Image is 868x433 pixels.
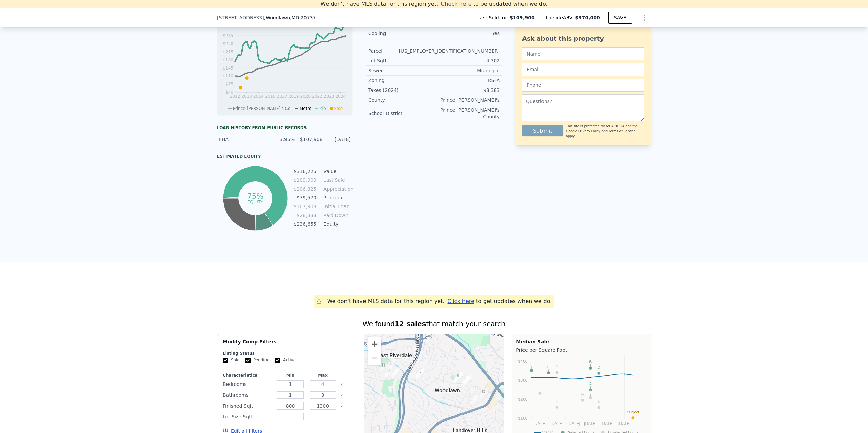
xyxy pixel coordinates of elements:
[434,67,500,74] div: Municipal
[322,212,353,219] td: Paid Down
[516,345,647,355] div: Price per Square Foot
[223,357,240,363] label: Sold
[454,372,462,383] div: 6900 Freeport St
[380,362,387,373] div: 6011 Longfellow St
[217,319,651,329] div: We found that match your search
[551,421,564,426] text: [DATE]
[340,405,343,408] button: Clear
[480,388,487,400] div: 7228 Glenridge Dr
[223,412,273,421] div: Lot Size Sqft
[289,94,299,99] tspan: 2019
[322,194,353,201] td: Principal
[601,421,614,426] text: [DATE]
[327,297,445,306] div: We don't have MLS data for this region yet.
[522,79,644,92] input: Phone
[518,416,528,421] text: $100
[546,14,575,21] span: Lotside ARV
[455,372,463,383] div: 6904 Freeport St
[368,87,434,94] div: Taxes (2024)
[223,358,228,363] input: Sold
[322,168,353,175] td: Value
[245,358,251,363] input: Pending
[241,94,252,99] tspan: 2013
[223,338,351,351] div: Modify Comp Filters
[217,125,353,131] div: Loan history from public records
[590,390,592,394] text: J
[247,199,263,204] tspan: equity
[471,395,478,406] div: 7107 Glenridge Dr
[275,373,305,378] div: Min
[300,94,311,99] tspan: 2020
[322,203,353,210] td: Initial Loan
[299,136,322,143] div: $107,908
[322,220,353,228] td: Equity
[293,168,317,175] td: $316,225
[368,47,399,54] div: Parcel
[223,66,233,71] tspan: $145
[223,41,233,46] tspan: $250
[293,203,317,210] td: $107,908
[584,421,597,426] text: [DATE]
[322,176,353,184] td: Last Sale
[627,410,639,414] text: Subject
[271,136,295,143] div: 3.95%
[516,338,647,345] div: Median Sale
[434,77,500,84] div: RSFA
[293,220,317,228] td: $236,655
[368,67,434,74] div: Sewer
[219,136,267,143] div: FHA
[223,379,273,389] div: Bedrooms
[392,367,400,379] div: 6302 Carters Ln
[340,383,343,386] button: Clear
[322,185,353,193] td: Appreciation
[388,360,395,372] div: 5501 62nd Ave
[277,94,287,99] tspan: 2017
[275,357,296,363] label: Active
[598,399,600,404] text: L
[293,212,317,219] td: $28,338
[368,97,434,103] div: County
[434,97,500,103] div: Prince [PERSON_NAME]'s
[575,15,600,20] span: $370,000
[368,30,434,37] div: Cooling
[223,74,233,78] tspan: $110
[217,14,264,21] span: [STREET_ADDRESS]
[293,185,317,193] td: $206,325
[522,125,563,136] button: Submit
[510,14,535,21] span: $109,900
[566,124,644,139] div: This site is protected by reCAPTCHA and the Google and apply.
[522,63,644,76] input: Email
[589,382,592,386] text: A
[223,401,273,411] div: Finished Sqft
[293,176,317,184] td: $109,900
[319,106,326,111] span: Zip
[434,87,500,94] div: $3,383
[477,14,510,21] span: Last Sold for
[334,106,343,111] span: Sale
[335,94,346,99] tspan: 2024
[568,421,580,426] text: [DATE]
[233,106,292,111] span: Prince [PERSON_NAME]'s Co.
[247,192,263,200] tspan: 75%
[312,94,322,99] tspan: 2022
[290,15,316,20] span: , MD 20737
[434,106,500,120] div: Prince [PERSON_NAME]'s County
[540,385,541,389] text: I
[340,394,343,397] button: Clear
[368,337,381,351] button: Zoom in
[327,136,351,143] div: [DATE]
[265,94,276,99] tspan: 2016
[399,47,500,54] div: [US_EMPLOYER_IDENTIFICATION_NUMBER]
[223,373,273,378] div: Characteristics
[522,34,644,43] div: Ask about this property
[434,57,500,64] div: 4,302
[618,421,631,426] text: [DATE]
[589,360,592,364] text: C
[324,94,334,99] tspan: 2023
[578,129,600,133] a: Privacy Policy
[434,30,500,37] div: Yes
[463,374,471,386] div: 7014 Freeport St
[518,397,528,402] text: $200
[245,357,270,363] label: Pending
[223,351,351,356] div: Listing Status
